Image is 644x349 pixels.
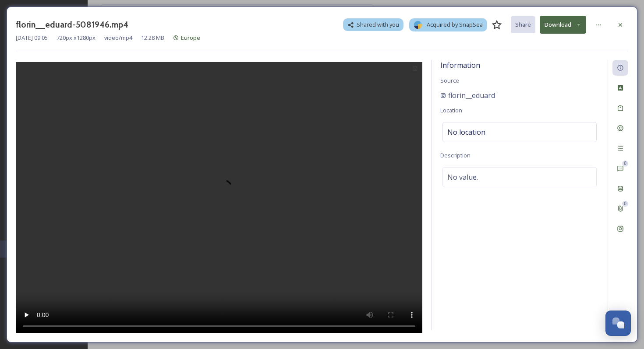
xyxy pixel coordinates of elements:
[440,90,495,101] a: florin__eduard
[357,21,399,29] span: Shared with you
[511,16,535,33] button: Share
[57,34,96,42] span: 720 px x 1280 px
[104,34,132,42] span: video/mp4
[447,172,478,182] span: No value.
[440,106,462,114] span: Location
[447,127,485,137] span: No location
[427,21,483,29] span: Acquired by SnapSea
[181,34,200,42] span: Europe
[540,16,586,34] button: Download
[440,151,471,159] span: Description
[16,18,128,31] h3: florin__eduard-5081946.mp4
[622,161,628,167] div: 0
[414,21,422,29] img: snapsea-logo.png
[16,34,48,42] span: [DATE] 09:05
[622,201,628,207] div: 0
[448,90,495,101] span: florin__eduard
[440,60,480,70] span: Information
[440,77,459,84] span: Source
[141,34,164,42] span: 12.28 MB
[605,311,631,336] button: Open Chat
